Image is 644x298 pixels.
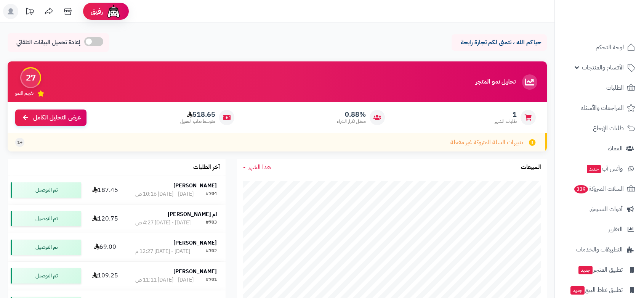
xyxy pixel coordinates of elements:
td: 109.25 [84,262,127,290]
span: وآتس آب [586,163,623,174]
span: إعادة تحميل البيانات التلقائي [16,38,80,47]
strong: [PERSON_NAME] [173,267,217,275]
img: logo-2.png [592,6,637,22]
span: جديد [570,286,585,295]
a: طلبات الإرجاع [559,119,639,137]
div: #704 [206,190,217,198]
a: هذا الشهر [243,163,271,172]
td: 120.75 [84,205,127,233]
span: الطلبات [606,82,624,93]
div: [DATE] - [DATE] 11:11 ص [135,276,194,284]
span: عرض التحليل الكامل [33,113,81,122]
a: تحديثات المنصة [20,4,39,21]
a: أدوات التسويق [559,200,639,218]
div: [DATE] - [DATE] 4:27 ص [135,219,191,227]
h3: المبيعات [521,164,541,171]
a: المراجعات والأسئلة [559,99,639,117]
span: 0.88% [337,110,366,119]
span: التطبيقات والخدمات [576,244,623,255]
span: العملاء [608,143,623,154]
div: تم التوصيل [11,211,81,226]
h3: تحليل نمو المتجر [476,79,516,85]
span: طلبات الإرجاع [593,123,624,134]
span: تطبيق المتجر [578,264,623,275]
strong: [PERSON_NAME] [173,182,217,190]
div: [DATE] - [DATE] 12:27 م [135,248,190,255]
span: تنبيهات السلة المتروكة غير مفعلة [450,138,523,147]
span: لوحة التحكم [596,42,624,53]
div: تم التوصيل [11,240,81,255]
a: تطبيق المتجرجديد [559,261,639,279]
span: 1 [495,110,517,119]
span: 339 [574,185,589,194]
div: تم التوصيل [11,268,81,284]
a: التقارير [559,220,639,238]
span: طلبات الشهر [495,118,517,125]
span: 518.65 [180,110,215,119]
span: متوسط طلب العميل [180,118,215,125]
div: [DATE] - [DATE] 10:16 ص [135,190,194,198]
span: جديد [578,266,593,274]
a: لوحة التحكم [559,38,639,56]
h3: آخر الطلبات [193,164,220,171]
div: #702 [206,248,217,255]
span: تقييم النمو [15,90,34,97]
span: المراجعات والأسئلة [581,103,624,113]
a: العملاء [559,139,639,158]
span: هذا الشهر [248,163,271,172]
img: ai-face.png [106,4,121,19]
div: #703 [206,219,217,227]
span: معدل تكرار الشراء [337,118,366,125]
div: تم التوصيل [11,182,81,198]
span: التقارير [608,224,623,235]
span: +1 [17,139,22,146]
a: عرض التحليل الكامل [15,110,87,126]
strong: ام [PERSON_NAME] [168,210,217,218]
span: الأقسام والمنتجات [582,62,624,73]
span: جديد [587,165,601,173]
span: أدوات التسويق [590,204,623,214]
span: رفيق [91,7,103,16]
a: التطبيقات والخدمات [559,240,639,259]
p: حياكم الله ، نتمنى لكم تجارة رابحة [457,38,541,47]
td: 69.00 [84,233,127,261]
a: الطلبات [559,79,639,97]
a: وآتس آبجديد [559,159,639,178]
a: السلات المتروكة339 [559,180,639,198]
td: 187.45 [84,176,127,204]
span: تطبيق نقاط البيع [570,285,623,295]
div: #701 [206,276,217,284]
span: السلات المتروكة [574,184,624,194]
strong: [PERSON_NAME] [173,239,217,247]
